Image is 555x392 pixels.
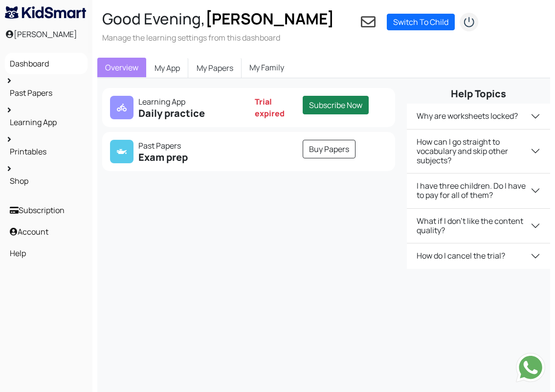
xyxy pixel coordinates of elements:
[7,114,85,131] a: Learning App
[188,58,242,78] a: My Papers
[102,10,334,28] h2: Good Evening,
[7,223,85,240] a: Account
[97,58,146,77] a: Overview
[407,130,550,174] button: How can I go straight to vocabulary and skip other subjects?
[110,108,243,119] h5: Daily practice
[407,174,550,208] button: I have three children. Do I have to pay for all of them?
[5,6,86,19] img: KidSmart logo
[110,96,243,108] p: Learning App
[407,243,550,269] button: How do I cancel the trial?
[7,55,85,72] a: Dashboard
[459,12,479,32] img: logout2.png
[255,96,285,119] span: Trial expired
[7,202,85,218] a: Subscription
[7,173,85,189] a: Shop
[407,88,550,100] h5: Help Topics
[7,245,85,261] a: Help
[110,152,243,163] h5: Exam prep
[7,85,85,101] a: Past Papers
[516,353,545,382] img: Send whatsapp message to +442080035976
[407,104,550,129] button: Why are worksheets locked?
[303,96,369,114] a: Subscribe Now
[303,140,355,158] a: Buy Papers
[110,140,243,152] p: Past Papers
[407,209,550,243] button: What if I don't like the content quality?
[146,58,188,78] a: My App
[242,58,292,77] a: My Family
[387,14,455,30] a: Switch To Child
[7,143,85,160] a: Printables
[102,32,334,43] h3: Manage the learning settings from this dashboard
[205,8,334,29] span: [PERSON_NAME]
